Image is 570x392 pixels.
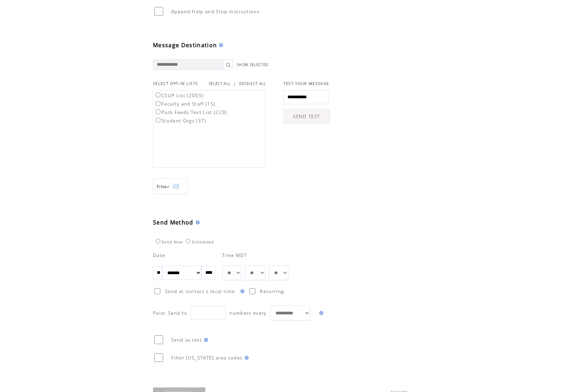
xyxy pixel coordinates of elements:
[184,240,214,244] label: Scheduled
[284,109,330,123] a: SEND TEST
[193,220,200,224] img: help.gif
[154,109,227,115] label: Pack Feeds Text List (229)
[156,101,160,106] input: Faculty and Staff (15)
[284,81,329,86] span: TEST YOUR MESSAGE
[173,179,179,194] img: filters.png
[202,338,208,342] img: help.gif
[154,101,215,107] label: Faculty and Staff (15)
[153,310,187,316] span: Pace: Send to
[154,117,206,124] label: Student Orgs (37)
[237,63,268,67] a: SHOW SELECTED
[233,80,236,87] span: |
[171,8,260,15] span: Append Help and Stop instructions
[229,310,266,316] span: numbers every
[186,239,190,243] input: Scheduled
[153,178,188,194] a: Filter
[242,356,249,360] img: help.gif
[154,240,183,244] label: Send Now
[156,93,160,97] input: CSUP List (2005)
[238,289,244,293] img: help.gif
[153,252,165,258] span: Date
[156,109,160,114] input: Pack Feeds Text List (229)
[217,43,223,47] img: help.gif
[209,81,231,86] a: SELECT ALL
[171,337,202,343] span: Send as test
[222,252,247,258] span: Time MDT
[153,81,198,86] span: SELECT OPT-IN LISTS
[260,288,284,294] span: Recurring
[156,118,160,122] input: Student Orgs (37)
[165,288,235,294] span: Send at contact`s local time
[317,311,323,315] img: help.gif
[153,41,217,49] span: Message Destination
[157,184,169,190] span: Show filters
[239,81,266,86] a: DESELECT ALL
[154,92,204,99] label: CSUP List (2005)
[153,219,193,226] span: Send Method
[156,239,160,243] input: Send Now
[171,355,242,361] span: Filter [US_STATE] area codes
